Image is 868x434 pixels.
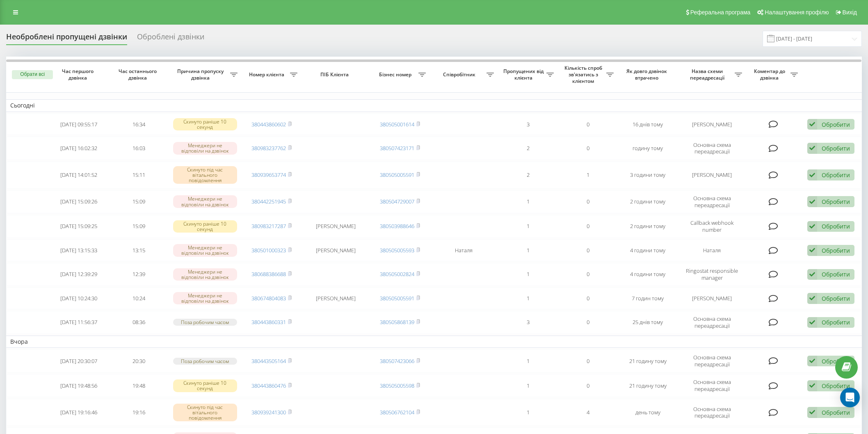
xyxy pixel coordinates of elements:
[380,247,414,254] a: 380505005593
[109,240,169,261] td: 13:15
[678,240,746,261] td: Наталя
[618,137,678,160] td: годину тому
[116,68,162,81] span: Час останнього дзвінка
[109,311,169,334] td: 08:36
[498,288,558,309] td: 1
[49,349,109,372] td: [DATE] 20:30:07
[109,349,169,372] td: 20:30
[173,142,238,154] div: Менеджери не відповіли на дзвінок
[678,137,746,160] td: Основна схема переадресації
[558,137,618,160] td: 0
[380,121,414,128] a: 380505001614
[558,215,618,238] td: 0
[678,288,746,309] td: [PERSON_NAME]
[750,68,790,81] span: Коментар до дзвінка
[678,374,746,397] td: Основна схема переадресації
[678,349,746,372] td: Основна схема переадресації
[765,9,829,16] span: Налаштування профілю
[109,162,169,189] td: 15:11
[56,68,102,81] span: Час першого дзвінка
[498,190,558,213] td: 1
[678,399,746,426] td: Основна схема переадресації
[618,190,678,213] td: 2 години тому
[251,318,286,326] a: 380443860331
[618,162,678,189] td: 3 години тому
[6,336,862,348] td: Вчора
[251,270,286,278] a: 380688386688
[49,288,109,309] td: [DATE] 10:24:30
[380,295,414,302] a: 380505005591
[380,198,414,205] a: 380504729007
[109,288,169,309] td: 10:24
[498,349,558,372] td: 1
[558,288,618,309] td: 0
[308,71,363,78] span: ПІБ Клієнта
[251,121,286,128] a: 380443860602
[678,114,746,135] td: [PERSON_NAME]
[822,144,850,152] div: Обробити
[49,263,109,286] td: [DATE] 12:39:29
[502,68,546,81] span: Пропущених від клієнта
[558,311,618,334] td: 0
[49,137,109,160] td: [DATE] 16:02:32
[173,68,230,81] span: Причина пропуску дзвінка
[822,198,850,206] div: Обробити
[618,263,678,286] td: 4 години тому
[109,215,169,238] td: 15:09
[822,222,850,230] div: Обробити
[251,222,286,230] a: 380983217287
[843,9,857,16] span: Вихід
[49,399,109,426] td: [DATE] 19:16:46
[678,190,746,213] td: Основна схема переадресації
[173,268,238,281] div: Менеджери не відповіли на дзвінок
[618,311,678,334] td: 25 днів тому
[251,144,286,152] a: 380983237762
[173,404,238,422] div: Скинуто під час вітального повідомлення
[678,215,746,238] td: Callback webhook number
[618,240,678,261] td: 4 години тому
[498,374,558,397] td: 1
[109,399,169,426] td: 19:16
[822,382,850,390] div: Обробити
[173,166,238,184] div: Скинуто під час вітального повідомлення
[49,311,109,334] td: [DATE] 11:56:37
[558,263,618,286] td: 0
[6,99,862,112] td: Сьогодні
[498,114,558,135] td: 3
[251,409,286,416] a: 380939241300
[173,244,238,256] div: Менеджери не відповіли на дзвінок
[434,71,487,78] span: Співробітник
[822,295,850,302] div: Обробити
[49,162,109,189] td: [DATE] 14:01:52
[822,357,850,365] div: Обробити
[558,349,618,372] td: 0
[173,220,238,233] div: Скинуто раніше 10 секунд
[251,247,286,254] a: 380501000323
[380,318,414,326] a: 380505868139
[137,32,204,45] div: Оброблені дзвінки
[840,388,860,407] div: Open Intercom Messenger
[251,198,286,205] a: 380442251945
[173,195,238,208] div: Менеджери не відповіли на дзвінок
[558,240,618,261] td: 0
[12,70,53,79] button: Обрати всі
[558,374,618,397] td: 0
[558,114,618,135] td: 0
[498,137,558,160] td: 2
[380,409,414,416] a: 380506762104
[498,215,558,238] td: 1
[49,374,109,397] td: [DATE] 19:48:56
[430,240,498,261] td: Наталя
[822,409,850,416] div: Обробити
[251,295,286,302] a: 380674804083
[109,374,169,397] td: 19:48
[618,374,678,397] td: 21 годину тому
[380,382,414,389] a: 380505005598
[49,215,109,238] td: [DATE] 15:09:25
[173,118,238,130] div: Скинуто раніше 10 секунд
[822,270,850,278] div: Обробити
[498,162,558,189] td: 2
[173,292,238,304] div: Менеджери не відповіли на дзвінок
[822,121,850,128] div: Обробити
[678,311,746,334] td: Основна схема переадресації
